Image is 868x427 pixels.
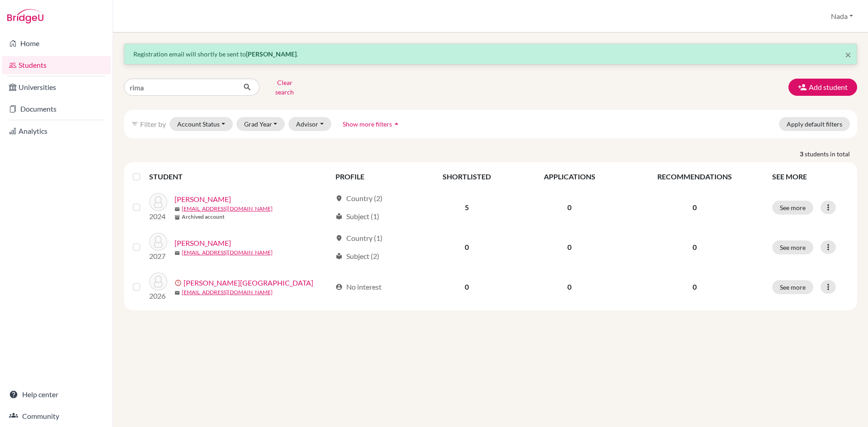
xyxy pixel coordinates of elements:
td: 5 [417,188,517,227]
button: Advisor [288,117,331,131]
th: RECOMMENDATIONS [623,166,767,188]
span: local_library [335,253,343,260]
span: location_on [335,235,343,242]
button: Account Status [170,117,233,131]
span: mail [175,250,180,256]
p: 0 [628,202,761,213]
p: 0 [628,282,761,292]
button: See more [772,240,813,254]
span: location_on [335,195,343,202]
th: SHORTLISTED [417,166,517,188]
i: arrow_drop_up [392,119,401,128]
th: PROFILE [330,166,417,188]
span: students in total [805,149,857,159]
a: [PERSON_NAME] [175,194,231,205]
a: Community [2,407,111,425]
p: Registration email will shortly be sent to . [133,49,848,59]
a: Universities [2,78,111,96]
input: Find student by name... [124,79,236,96]
th: APPLICATIONS [517,166,622,188]
td: 0 [517,227,622,267]
a: Documents [2,100,111,118]
span: error_outline [175,279,184,286]
img: Bridge-U [7,9,43,23]
strong: [PERSON_NAME] [246,50,297,58]
div: Subject (1) [335,211,379,222]
p: 2027 [149,251,167,262]
a: [EMAIL_ADDRESS][DOMAIN_NAME] [182,205,273,213]
strong: 3 [800,149,805,159]
img: Dahalan, Rimas [149,193,167,211]
a: [PERSON_NAME] [175,238,231,249]
button: Apply default filters [779,117,850,131]
th: STUDENT [149,166,330,188]
span: × [845,48,851,61]
td: 0 [417,227,517,267]
button: Close [845,49,851,60]
a: Students [2,56,111,74]
span: Show more filters [343,120,392,128]
div: No interest [335,282,382,292]
button: Grad Year [236,117,285,131]
span: Filter by [140,120,166,128]
div: Country (1) [335,233,382,244]
a: Analytics [2,122,111,140]
button: Add student [788,79,857,96]
a: [EMAIL_ADDRESS][DOMAIN_NAME] [182,249,273,257]
span: account_circle [335,283,343,291]
img: Qawasmeh, Rimas [149,233,167,251]
p: 2024 [149,211,167,222]
a: [PERSON_NAME][GEOGRAPHIC_DATA] [184,277,313,288]
a: [EMAIL_ADDRESS][DOMAIN_NAME] [182,288,273,296]
button: Nada [827,8,857,25]
span: mail [175,206,180,212]
button: See more [772,280,813,294]
div: Subject (2) [335,251,379,262]
td: 0 [417,267,517,307]
th: SEE MORE [767,166,854,188]
p: 2026 [149,291,167,301]
button: Show more filtersarrow_drop_up [335,117,409,131]
span: local_library [335,213,343,220]
img: Rashid, Rima [149,272,167,291]
button: Clear search [259,75,310,99]
div: Country (2) [335,193,382,204]
p: 0 [628,242,761,253]
span: inventory_2 [175,215,180,220]
b: Archived account [182,213,225,221]
button: See more [772,201,813,215]
i: filter_list [131,120,138,127]
a: Home [2,34,111,52]
a: Help center [2,385,111,404]
td: 0 [517,188,622,227]
td: 0 [517,267,622,307]
span: mail [175,290,180,296]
